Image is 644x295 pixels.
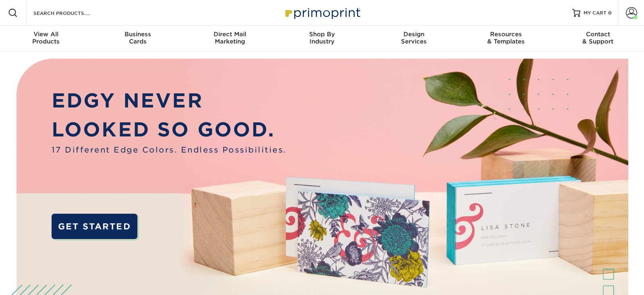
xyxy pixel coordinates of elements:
[460,26,552,52] a: Resources& Templates
[184,31,276,38] span: Direct Mail
[368,26,460,52] a: DesignServices
[33,8,111,18] input: SEARCH PRODUCTS.....
[92,26,184,52] a: BusinessCards
[282,4,362,21] img: Primoprint
[184,26,276,52] a: Direct MailMarketing
[92,31,184,38] span: Business
[52,214,137,239] a: GET STARTED
[276,31,368,45] div: Industry
[460,31,552,38] span: Resources
[552,26,644,52] a: Contact& Support
[584,10,607,17] span: MY CART
[276,31,368,38] span: Shop By
[368,31,460,45] div: Services
[608,10,612,16] span: 0
[184,31,276,45] div: Marketing
[552,31,644,45] div: & Support
[276,26,368,52] a: Shop ByIndustry
[52,144,287,156] span: 17 Different Edge Colors. Endless Possibilities.
[52,87,287,116] p: EDGY NEVER
[92,31,184,45] div: Cards
[552,31,644,38] span: Contact
[52,116,287,144] p: LOOKED SO GOOD.
[368,31,460,38] span: Design
[460,31,552,45] div: & Templates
